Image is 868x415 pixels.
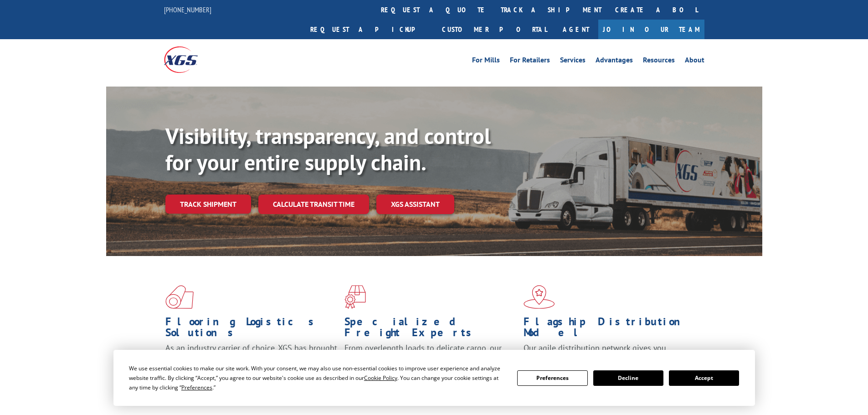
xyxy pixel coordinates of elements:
[344,343,517,383] p: From overlength loads to delicate cargo, our experienced staff knows the best way to move your fr...
[524,343,691,364] span: Our agile distribution network gives you nationwide inventory management on demand.
[258,195,369,214] a: Calculate transit time
[685,56,704,67] a: About
[303,20,435,39] a: Request a pickup
[524,316,696,343] h1: Flagship Distribution Model
[364,374,397,382] span: Cookie Policy
[472,56,500,67] a: For Mills
[344,316,517,343] h1: Specialized Freight Experts
[165,285,194,309] img: xgs-icon-total-supply-chain-intelligence-red
[165,316,338,343] h1: Flooring Logistics Solutions
[510,56,550,67] a: For Retailers
[344,285,366,309] img: xgs-icon-focused-on-flooring-red
[113,350,755,406] div: Cookie Consent Prompt
[524,285,555,309] img: xgs-icon-flagship-distribution-model-red
[165,122,491,176] b: Visibility, transparency, and control for your entire supply chain.
[165,195,251,214] a: Track shipment
[165,343,337,375] span: As an industry carrier of choice, XGS has brought innovation and dedication to flooring logistics...
[164,5,211,14] a: [PHONE_NUMBER]
[598,20,704,39] a: Join Our Team
[669,370,739,386] button: Accept
[435,20,554,39] a: Customer Portal
[560,56,586,67] a: Services
[643,56,675,67] a: Resources
[554,20,598,39] a: Agent
[517,370,587,386] button: Preferences
[376,195,454,214] a: XGS ASSISTANT
[596,56,633,67] a: Advantages
[129,364,506,392] div: We use essential cookies to make our site work. With your consent, we may also use non-essential ...
[593,370,663,386] button: Decline
[181,384,212,391] span: Preferences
